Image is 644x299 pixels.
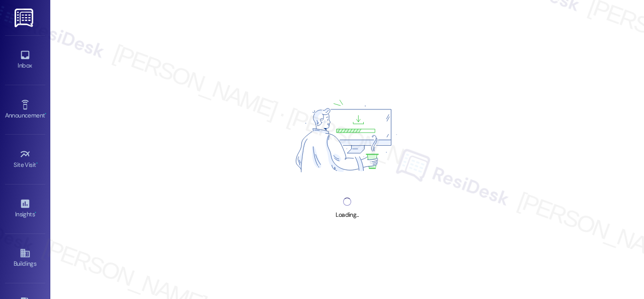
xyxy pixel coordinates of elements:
span: • [36,160,38,167]
img: ResiDesk Logo [15,9,35,27]
a: Insights • [5,195,45,222]
a: Site Visit • [5,146,45,173]
span: • [45,110,46,117]
a: Inbox [5,46,45,74]
div: Loading... [336,210,358,220]
span: • [35,209,36,216]
a: Buildings [5,245,45,272]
